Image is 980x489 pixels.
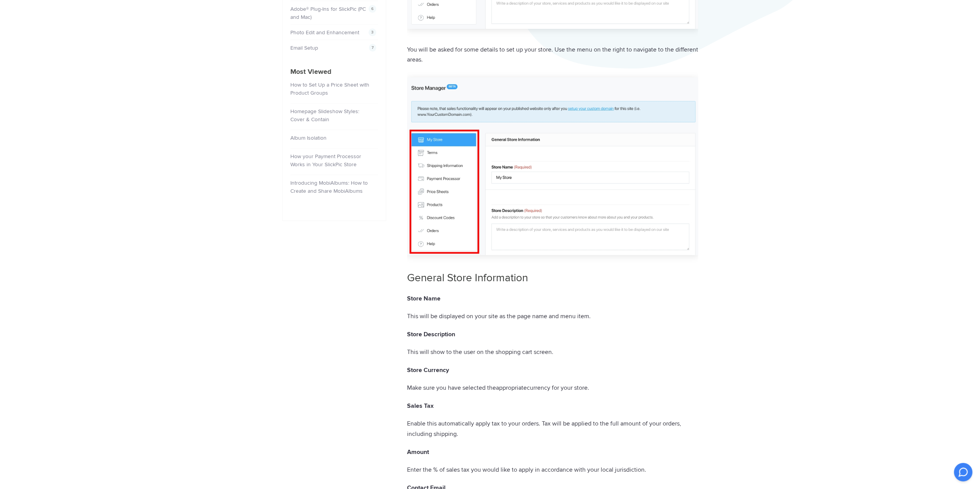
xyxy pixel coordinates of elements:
[407,366,449,374] b: Store Currency
[527,384,589,392] span: currency for your store.
[407,448,429,456] strong: Amount
[407,295,441,302] strong: Store Name
[407,45,698,65] p: You will be asked for some details to set up your store. Use the menu on the right to navigate to...
[407,311,698,322] p: This will be displayed on your site as the page name and menu item.
[290,135,327,141] a: Album Isolation
[290,180,368,194] a: Introducing MobiAlbums: How to Create and Share MobiAlbums
[407,347,698,357] p: This will show to the user on the shopping cart screen.
[407,384,496,392] span: Make sure you have selected the
[290,45,318,51] a: Email Setup
[369,44,376,52] span: 7
[290,6,366,20] a: Adobe® Plug-Ins for SlickPic (PC and Mac)
[407,270,698,285] h2: General Store Information
[407,330,455,338] strong: Store Description
[496,384,527,392] span: appropriate
[290,29,359,36] a: Photo Edit and Enhancement
[290,108,359,123] a: Homepage Slideshow Styles: Cover & Contain
[407,402,434,410] strong: Sales Tax
[290,153,361,168] a: How your Payment Processor Works in Your SlickPic Store
[369,28,376,36] span: 3
[407,465,698,475] p: Enter the % of sales tax you would like to apply in accordance with your local jurisdiction.
[407,419,698,439] p: Enable this automatically apply tax to your orders. Tax will be applied to the full amount of you...
[290,82,369,96] a: How to Set Up a Price Sheet with Product Groups
[369,5,376,13] span: 6
[290,67,378,77] h4: Most Viewed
